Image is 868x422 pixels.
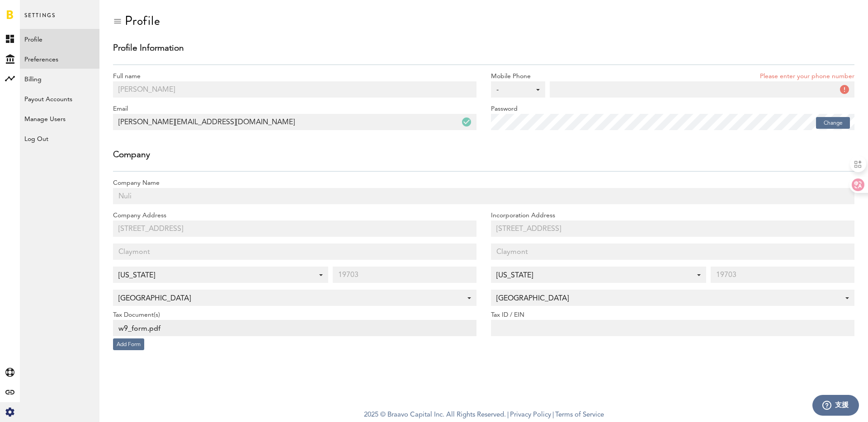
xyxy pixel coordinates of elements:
label: Incorporation Address [491,211,854,220]
div: - [496,86,531,94]
a: Terms of Service [555,412,604,418]
button: Add Form [113,338,144,350]
button: Change [816,117,850,129]
span: 2025 © Braavo Capital Inc. All Rights Reserved. [364,408,506,422]
label: Full name [113,72,476,81]
a: Billing [20,69,99,89]
div: Log Out [20,128,99,145]
iframe: 開啟您可用於找到更多資訊的 Widget [812,395,859,417]
label: Tax Document(s) [113,310,476,320]
label: Company Address [113,211,476,220]
span: [US_STATE] [496,268,692,283]
label: Password [491,104,854,114]
div: Profile [125,14,160,28]
a: Preferences [20,49,99,69]
a: Profile [20,29,99,49]
label: Company Name [113,178,854,188]
span: [GEOGRAPHIC_DATA] [118,291,462,306]
span: [US_STATE] [118,268,314,283]
label: Email [113,104,476,114]
div: Company [113,150,854,164]
a: Manage Users [20,108,99,128]
label: Mobile Phone [491,72,854,81]
span: Settings [24,10,56,29]
span: [GEOGRAPHIC_DATA] [496,291,840,306]
a: Payout Accounts [20,89,99,108]
div: Please enter your phone number [760,72,854,81]
div: w9_form.pdf [113,320,476,336]
a: Privacy Policy [510,412,551,418]
label: Tax ID / EIN [491,310,854,320]
div: Profile Information [113,44,854,57]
